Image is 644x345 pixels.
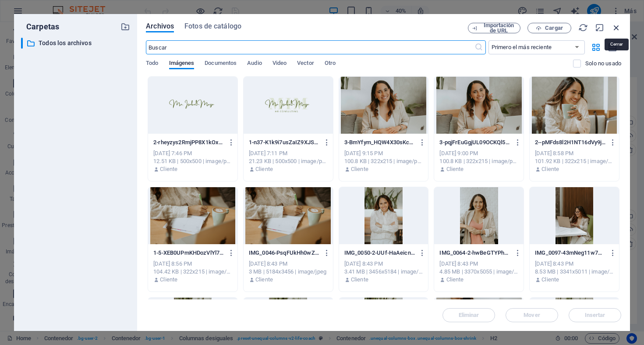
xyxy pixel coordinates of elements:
p: Cliente [255,165,273,173]
div: ​ [21,38,23,49]
p: Cliente [351,165,368,173]
div: 12.51 KB | 500x500 | image/png [153,157,232,165]
div: [DATE] 8:43 PM [344,260,423,268]
p: Carpetas [21,21,59,32]
p: Cliente [351,276,368,284]
p: 1-5-XEB0UPmKHDozVlYl7CNA.png [153,249,224,257]
div: [DATE] 8:58 PM [535,149,614,157]
button: Importación de URL [468,23,520,33]
span: Audio [247,58,262,70]
p: 3-pqjFrEuGgjUL09OCKQl5ZQ.png [439,139,510,146]
div: [DATE] 9:00 PM [439,149,518,157]
p: IMG_0050-2-UUf-HaAeicngB_4TlPP6dw.jpg [344,249,415,257]
button: Cargar [527,23,571,33]
p: Solo muestra los archivos que no están usándose en el sitio web. Los archivos añadidos durante es... [585,60,621,68]
p: Cliente [255,276,273,284]
div: 4.85 MB | 3370x5055 | image/jpeg [439,268,518,276]
div: [DATE] 8:43 PM [535,260,614,268]
div: [DATE] 8:43 PM [249,260,328,268]
div: 3 MB | 5184x3456 | image/jpeg [249,268,328,276]
p: Cliente [541,165,559,173]
p: Cliente [160,276,177,284]
span: Otro [325,58,336,70]
span: Vector [297,58,314,70]
div: [DATE] 9:15 PM [344,149,423,157]
div: 3.41 MB | 3456x5184 | image/jpeg [344,268,423,276]
p: 2-rheyzys2RmjPP8X1kOxeTw.png [153,139,224,146]
div: 104.42 KB | 322x215 | image/png [153,268,232,276]
div: 100.8 KB | 322x215 | image/png [439,157,518,165]
input: Buscar [146,40,474,54]
p: Cliente [160,165,177,173]
span: Documentos [205,58,237,70]
p: 3-BmYfym_HQW4X30sKcB54aA.png [344,139,415,146]
p: Cliente [541,276,559,284]
p: Todos los archivos [39,38,114,48]
p: IMG_0097-43mNeg11w7UAKF4KhQenQQ.jpg [535,249,605,257]
span: Fotos de catálogo [184,21,241,32]
span: Cargar [545,25,563,31]
div: [DATE] 8:43 PM [439,260,518,268]
div: 21.23 KB | 500x500 | image/png [249,157,328,165]
span: Archivos [146,21,174,32]
div: 101.92 KB | 322x215 | image/png [535,157,614,165]
p: IMG_0064-2-hwBeGTYPhcZSQNcMudox5A.jpg [439,249,510,257]
span: Imágenes [169,58,195,70]
div: 8.53 MB | 3341x5011 | image/jpeg [535,268,614,276]
i: Crear carpeta [120,22,130,32]
span: Todo [146,58,158,70]
span: Video [272,58,287,70]
div: [DATE] 7:46 PM [153,149,232,157]
div: [DATE] 8:56 PM [153,260,232,268]
div: [DATE] 7:11 PM [249,149,328,157]
span: Importación de URL [481,23,517,33]
p: Cliente [446,165,464,173]
i: Minimizar [595,23,605,32]
p: Cliente [446,276,464,284]
p: 2--pMFds8l2H1NT16dVy9j1A.png [535,139,605,146]
p: IMG_0046-PsqFUkHh0wZosutULw1B_Q.jpg [249,249,319,257]
div: 100.8 KB | 322x215 | image/png [344,157,423,165]
p: 1-n37-K1k9i7usZaIZ9XJShw.png [249,139,319,146]
i: Volver a cargar [578,23,588,32]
